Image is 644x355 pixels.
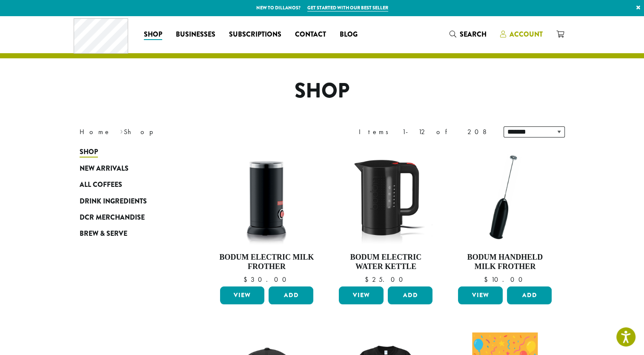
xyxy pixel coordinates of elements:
[484,275,491,284] span: $
[337,148,435,246] img: DP3955.01.png
[80,127,111,136] a: Home
[484,275,526,284] bdi: 10.00
[388,286,432,304] button: Add
[456,148,554,283] a: Bodum Handheld Milk Frother $10.00
[218,148,316,283] a: Bodum Electric Milk Frother $30.00
[137,28,169,41] a: Shop
[243,275,250,284] span: $
[507,286,552,304] button: Add
[80,177,182,193] a: All Coffees
[337,148,435,283] a: Bodum Electric Water Kettle $25.00
[295,29,326,40] span: Contact
[80,180,122,190] span: All Coffees
[220,286,265,304] a: View
[80,229,127,239] span: Brew & Serve
[144,29,162,40] span: Shop
[218,148,315,246] img: DP3954.01-002.png
[509,29,543,39] span: Account
[176,29,215,40] span: Businesses
[365,275,407,284] bdi: 25.00
[80,160,182,177] a: New Arrivals
[458,286,503,304] a: View
[80,127,309,137] nav: Breadcrumb
[340,29,358,40] span: Blog
[243,275,290,284] bdi: 30.00
[359,127,491,137] div: Items 1-12 of 208
[80,209,182,226] a: DCR Merchandise
[218,253,316,271] h4: Bodum Electric Milk Frother
[80,226,182,242] a: Brew & Serve
[80,147,98,157] span: Shop
[443,27,493,41] a: Search
[229,29,281,40] span: Subscriptions
[339,286,384,304] a: View
[80,196,147,207] span: Drink Ingredients
[73,79,571,103] h1: Shop
[269,286,313,304] button: Add
[80,163,129,174] span: New Arrivals
[456,253,554,271] h4: Bodum Handheld Milk Frother
[80,193,182,209] a: Drink Ingredients
[120,124,123,137] span: ›
[337,253,435,271] h4: Bodum Electric Water Kettle
[80,212,145,223] span: DCR Merchandise
[456,148,554,246] img: DP3927.01-002.png
[460,29,487,39] span: Search
[307,4,388,11] a: Get started with our best seller
[365,275,372,284] span: $
[80,144,182,160] a: Shop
